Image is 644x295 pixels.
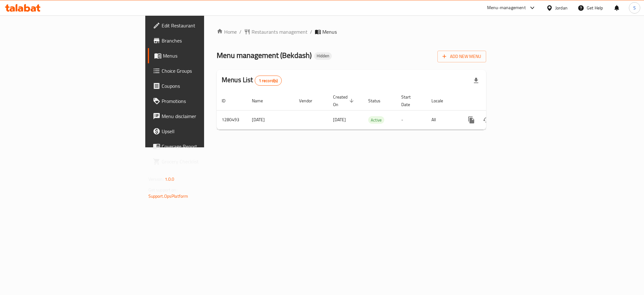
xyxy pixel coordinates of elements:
a: Menu disclaimer [148,109,253,124]
span: 1 record(s) [255,78,282,84]
span: Menu disclaimer [162,112,248,120]
a: Restaurants management [244,28,308,36]
span: [DATE] [333,116,346,124]
a: Menus [148,48,253,63]
span: Vendor [299,97,320,105]
a: Coverage Report [148,139,253,154]
span: Version: [148,175,164,183]
span: Coupons [162,82,248,90]
span: Add New Menu [442,53,481,60]
span: Status [368,97,389,105]
span: Edit Restaurant [162,22,248,29]
div: Jordan [555,4,568,11]
span: Branches [162,37,248,44]
span: Coverage Report [162,143,248,150]
td: - [396,110,426,129]
div: Menu-management [487,4,526,12]
li: / [310,28,312,36]
span: ID [222,97,234,105]
div: Hidden [314,52,332,60]
span: Promotions [162,97,248,105]
button: Change Status [479,112,494,128]
a: Choice Groups [148,63,253,78]
table: enhanced table [217,91,529,130]
span: Restaurants management [252,28,308,36]
span: Get support on: [148,186,177,194]
a: Support.OpsPlatform [148,192,188,200]
span: 1.0.0 [165,175,175,183]
nav: breadcrumb [217,28,486,36]
span: Locale [431,97,451,105]
button: more [464,112,479,128]
span: Created On [333,93,356,108]
div: Total records count [255,76,282,86]
a: Edit Restaurant [148,18,253,33]
td: All [426,110,459,129]
span: Choice Groups [162,67,248,75]
span: Upsell [162,128,248,135]
a: Branches [148,33,253,48]
span: Active [368,116,384,124]
span: Name [252,97,271,105]
span: Menus [322,28,337,36]
a: Grocery Checklist [148,154,253,169]
a: Coupons [148,78,253,94]
div: Export file [469,73,484,88]
a: Promotions [148,94,253,109]
td: [DATE] [247,110,294,129]
h2: Menus List [222,75,282,86]
span: Hidden [314,53,332,59]
button: Add New Menu [437,51,486,62]
a: Upsell [148,124,253,139]
span: Grocery Checklist [162,158,248,165]
th: Actions [459,91,529,111]
span: Start Date [401,93,419,108]
span: Menu management ( Bekdash ) [217,48,312,62]
span: S [633,4,636,11]
div: Active [368,116,384,124]
span: Menus [163,52,248,60]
